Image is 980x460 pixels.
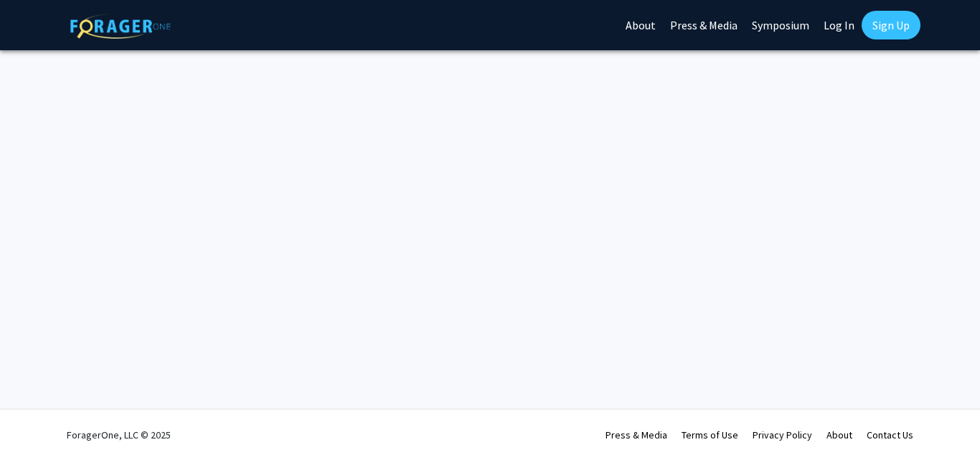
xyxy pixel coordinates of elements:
a: Privacy Policy [753,428,812,441]
a: About [826,428,852,441]
div: ForagerOne, LLC © 2025 [67,410,171,460]
a: Press & Media [606,428,667,441]
img: ForagerOne Logo [70,14,171,39]
a: Contact Us [867,428,913,441]
a: Sign Up [862,11,920,39]
a: Terms of Use [682,428,738,441]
